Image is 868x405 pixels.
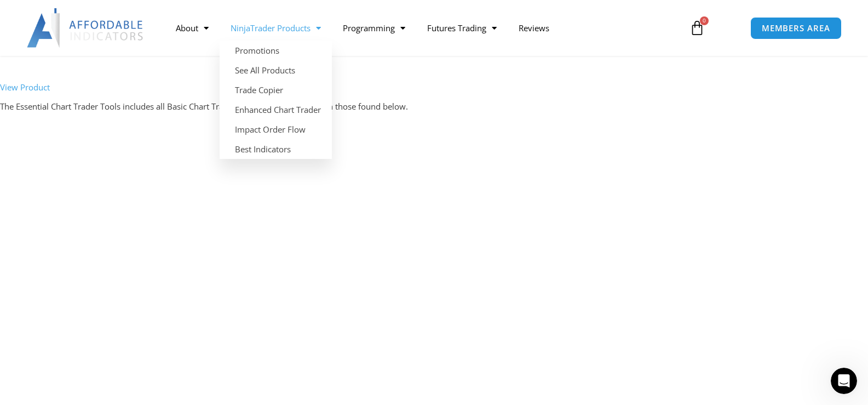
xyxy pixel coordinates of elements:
img: LogoAI | Affordable Indicators – NinjaTrader [27,8,145,48]
a: MEMBERS AREA [750,17,842,39]
a: About [165,15,220,41]
a: 0 [673,12,721,44]
a: Futures Trading [416,15,508,41]
a: Best Indicators [220,139,332,159]
span: MEMBERS AREA [762,24,830,32]
iframe: Intercom live chat [831,368,857,394]
nav: Menu [165,15,677,41]
ul: NinjaTrader Products [220,41,332,159]
a: Reviews [508,15,560,41]
a: Trade Copier [220,80,332,100]
a: NinjaTrader Products [220,15,332,41]
a: See All Products [220,60,332,80]
span: 0 [700,16,709,25]
a: Promotions [220,41,332,60]
a: Enhanced Chart Trader [220,100,332,119]
a: Programming [332,15,416,41]
a: Impact Order Flow [220,119,332,139]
